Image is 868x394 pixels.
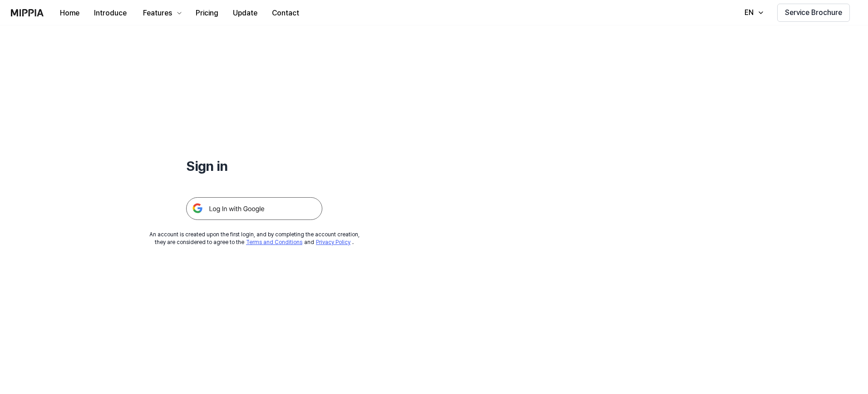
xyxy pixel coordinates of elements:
div: An account is created upon the first login, and by completing the account creation, they are cons... [149,231,360,246]
div: Features [141,8,174,19]
button: Pricing [188,4,226,22]
button: Service Brochure [777,4,850,22]
a: Update [226,0,265,25]
a: Terms and Conditions [246,239,302,245]
button: Home [53,4,87,22]
img: 구글 로그인 버튼 [186,197,322,220]
button: Features [134,4,188,22]
button: EN [735,4,770,22]
button: Update [226,4,265,22]
button: Introduce [87,4,134,22]
h1: Sign in [186,156,322,175]
button: Contact [265,4,306,22]
img: logo [11,9,44,16]
div: EN [743,7,755,18]
a: Privacy Policy [316,239,350,245]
